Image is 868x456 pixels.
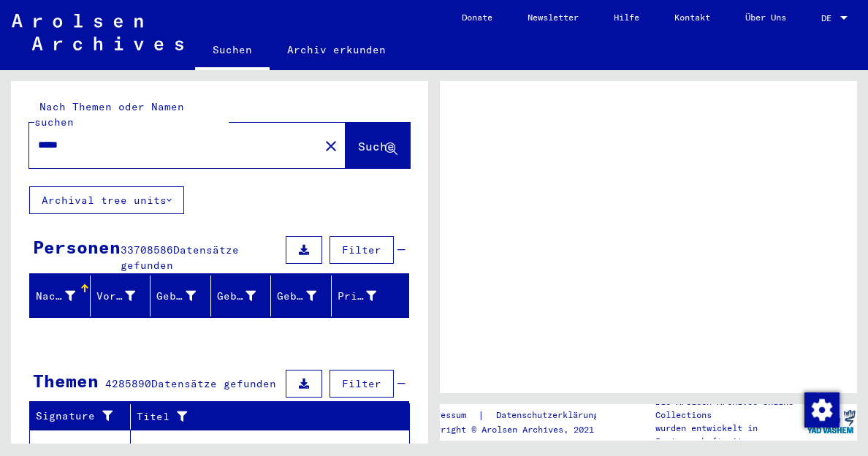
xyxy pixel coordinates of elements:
[151,275,211,316] mat-header-cell: Geburtsname
[338,284,395,308] div: Prisoner #
[29,186,184,214] button: Archival tree units
[217,284,274,308] div: Geburt‏
[91,275,151,316] mat-header-cell: Vorname
[322,137,340,155] mat-icon: close
[30,275,91,316] mat-header-cell: Nachname
[338,289,377,304] div: Prisoner #
[420,423,616,436] p: Copyright © Arolsen Archives, 2021
[655,422,805,448] p: wurden entwickelt in Partnerschaft mit
[137,405,395,428] div: Titel
[804,392,839,427] div: Zustimmung ändern
[804,392,840,427] img: Zustimmung ändern
[277,289,316,304] div: Geburtsdatum
[217,289,256,304] div: Geburt‏
[342,377,381,390] span: Filter
[420,408,616,423] div: |
[195,32,270,70] a: Suchen
[36,289,75,304] div: Nachname
[33,234,121,260] div: Personen
[105,377,151,390] span: 4285890
[277,284,335,308] div: Geburtsdatum
[342,243,381,256] span: Filter
[96,284,154,308] div: Vorname
[330,370,394,398] button: Filter
[34,100,184,129] mat-label: Nach Themen oder Namen suchen
[33,368,99,394] div: Themen
[36,408,119,424] div: Signature
[330,236,394,264] button: Filter
[821,13,837,23] span: DE
[121,243,173,256] span: 33708586
[156,289,196,304] div: Geburtsname
[96,289,136,304] div: Vorname
[12,14,183,50] img: Arolsen_neg.svg
[346,123,410,168] button: Suche
[36,405,134,428] div: Signature
[121,243,239,272] span: Datensätze gefunden
[316,131,346,160] button: Clear
[332,275,409,316] mat-header-cell: Prisoner #
[655,395,805,422] p: Die Arolsen Archives Online-Collections
[137,409,381,425] div: Titel
[211,275,272,316] mat-header-cell: Geburt‏
[270,32,403,67] a: Archiv erkunden
[484,408,616,423] a: Datenschutzerklärung
[271,275,332,316] mat-header-cell: Geburtsdatum
[358,139,395,153] span: Suche
[36,284,94,308] div: Nachname
[156,284,214,308] div: Geburtsname
[151,377,276,390] span: Datensätze gefunden
[420,408,478,423] a: Impressum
